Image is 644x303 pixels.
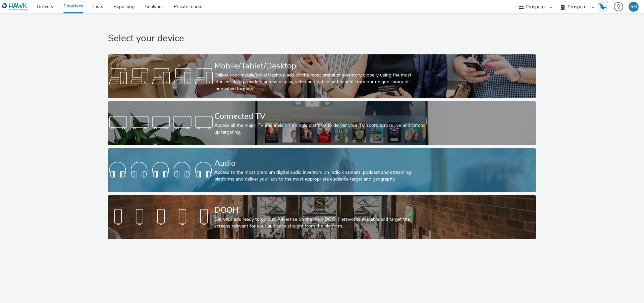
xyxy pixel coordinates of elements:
[214,216,427,230] div: Get your ads ready to go out! Advertise on the main DOOH networks available and target the screen...
[108,148,536,192] a: AudioAccess to the most premium digital audio inventory on radio channels, podcast and streaming ...
[214,60,427,72] div: Mobile/Tablet/Desktop
[214,204,427,216] div: DOOH
[214,122,427,136] div: Access all the major TV channels on a single platform to deliver your TV spots across live and ca...
[630,2,637,12] div: SM
[108,195,536,239] a: DOOHGet your ads ready to go out! Advertise on the main DOOH networks available and target the sc...
[214,110,427,122] div: Connected TV
[214,169,427,183] div: Access to the most premium digital audio inventory on radio channels, podcast and streaming platf...
[108,101,536,145] a: Connected TVAccess all the major TV channels on a single platform to deliver your TV spots across...
[108,32,536,45] h1: Select your device
[2,3,28,11] img: undefined Logo
[108,54,536,98] a: Mobile/Tablet/DesktopDeliver your mobile/tablet/desktop ads on the most premium inventory globall...
[598,1,610,12] a: Hawk Academy
[598,1,608,12] img: Hawk Academy
[214,157,427,169] div: Audio
[214,72,427,92] div: Deliver your mobile/tablet/desktop ads on the most premium inventory globally using the most effi...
